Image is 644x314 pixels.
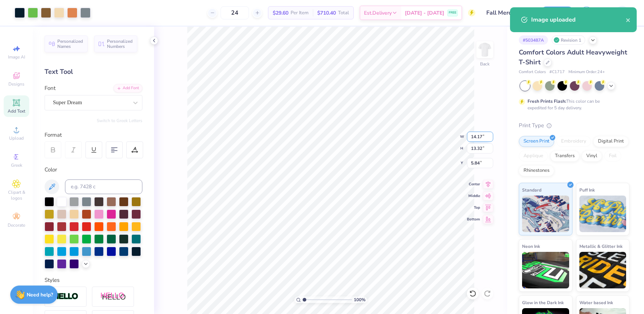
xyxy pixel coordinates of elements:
[338,9,349,17] span: Total
[550,151,579,162] div: Transfers
[11,162,22,168] span: Greek
[579,252,626,288] img: Metallic & Glitter Ink
[568,69,605,75] span: Minimum Order: 24 +
[579,299,613,306] span: Water based Ink
[8,54,25,60] span: Image AI
[467,217,480,222] span: Bottom
[9,135,24,141] span: Upload
[45,276,142,284] div: Styles
[53,292,78,301] img: Stroke
[528,98,566,104] strong: Fresh Prints Flash:
[531,15,626,24] div: Image uploaded
[45,67,142,77] div: Text Tool
[65,179,142,194] input: e.g. 7428 c
[354,296,365,303] span: 100 %
[556,136,591,147] div: Embroidery
[273,9,288,17] span: $29.60
[8,222,25,228] span: Decorate
[522,242,540,250] span: Neon Ink
[107,39,133,49] span: Personalized Numbers
[478,42,492,57] img: Back
[519,35,548,45] div: # 503487A
[552,35,585,45] div: Revision 1
[481,5,534,20] input: Untitled Design
[114,84,142,92] div: Add Font
[8,81,24,87] span: Designs
[582,151,602,162] div: Vinyl
[528,98,617,111] div: This color can be expedited for 5 day delivery.
[405,9,444,17] span: [DATE] - [DATE]
[522,186,541,194] span: Standard
[519,48,627,67] span: Comfort Colors Adult Heavyweight T-Shirt
[467,205,480,210] span: Top
[449,10,456,15] span: FREE
[480,61,490,67] div: Back
[364,9,392,17] span: Est. Delivery
[626,15,631,24] button: close
[97,118,142,124] button: Switch to Greek Letters
[519,151,548,162] div: Applique
[593,136,629,147] div: Digital Print
[4,189,29,201] span: Clipart & logos
[57,39,83,49] span: Personalized Names
[100,292,126,301] img: Shadow
[519,136,554,147] div: Screen Print
[522,299,564,306] span: Glow in the Dark Ink
[519,121,629,130] div: Print Type
[579,196,626,232] img: Puff Ink
[522,252,569,288] img: Neon Ink
[579,186,595,194] span: Puff Ink
[45,84,55,92] label: Font
[604,151,621,162] div: Foil
[27,291,53,298] strong: Need help?
[221,6,249,19] input: – –
[519,69,546,75] span: Comfort Colors
[8,108,25,114] span: Add Text
[317,9,336,17] span: $710.40
[467,182,480,187] span: Center
[519,165,554,176] div: Rhinestones
[549,69,565,75] span: # C1717
[45,131,143,139] div: Format
[45,166,142,174] div: Color
[291,9,308,17] span: Per Item
[467,193,480,198] span: Middle
[522,196,569,232] img: Standard
[579,242,622,250] span: Metallic & Glitter Ink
